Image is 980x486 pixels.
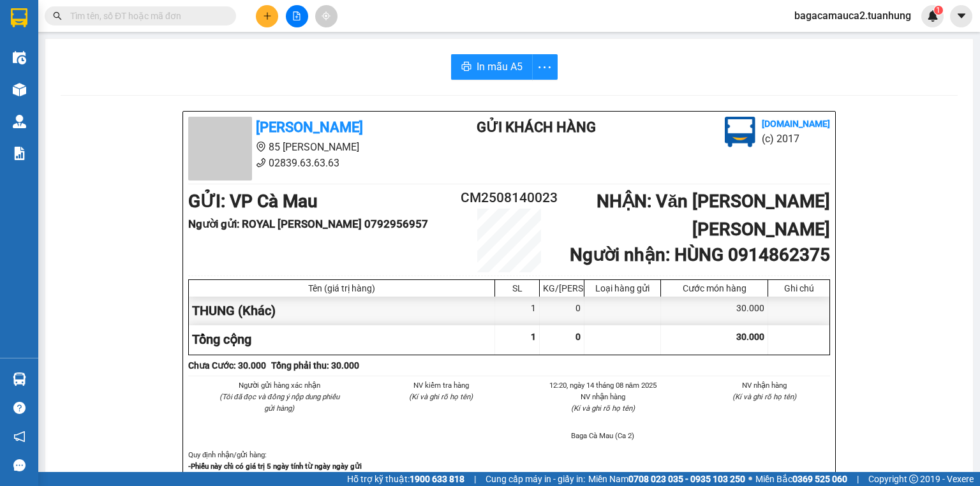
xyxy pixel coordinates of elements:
span: | [474,472,476,486]
b: [DOMAIN_NAME] [762,119,830,129]
div: Loại hàng gửi [588,283,657,293]
li: Baga Cà Mau (Ca 2) [537,430,669,441]
span: Miền Nam [588,472,745,486]
span: 1 [936,6,940,15]
strong: -Phiếu này chỉ có giá trị 5 ngày tính từ ngày ngày gửi [188,462,362,471]
span: 0 [575,332,581,342]
img: warehouse-icon [13,51,26,64]
img: logo-vxr [11,8,27,27]
span: bagacamauca2.tuanhung [784,8,921,24]
span: more [533,59,557,75]
span: notification [13,431,26,443]
span: Cung cấp máy in - giấy in: [486,472,585,486]
span: aim [322,11,330,20]
b: Tổng phải thu: 30.000 [271,360,359,371]
div: 30.000 [661,297,768,325]
img: warehouse-icon [13,83,26,96]
button: plus [256,5,278,27]
strong: 0369 525 060 [792,474,847,484]
strong: 0708 023 035 - 0935 103 250 [628,474,745,484]
span: Miền Bắc [755,472,847,486]
span: Hỗ trợ kỹ thuật: [347,472,464,486]
i: (Kí và ghi rõ họ tên) [732,392,796,401]
b: GỬI : VP Cà Mau [188,191,318,212]
div: SL [498,283,536,293]
i: (Kí và ghi rõ họ tên) [571,404,635,413]
span: 30.000 [736,332,764,342]
li: (c) 2017 [762,131,830,147]
b: Người gửi : ROYAL [PERSON_NAME] 0792956957 [188,217,428,230]
li: NV kiểm tra hàng [376,379,507,391]
li: 12:20, ngày 14 tháng 08 năm 2025 [537,379,669,391]
button: file-add [286,5,308,27]
div: Tên (giá trị hàng) [192,283,491,293]
li: NV nhận hàng [537,391,669,402]
b: [PERSON_NAME] [256,119,363,135]
b: NHẬN : Văn [PERSON_NAME] [PERSON_NAME] [597,191,830,240]
input: Tìm tên, số ĐT hoặc mã đơn [70,9,221,23]
strong: 1900 633 818 [410,474,464,484]
span: ⚪️ [748,476,752,482]
i: (Tôi đã đọc và đồng ý nộp dung phiếu gửi hàng) [219,392,339,413]
sup: 1 [934,6,943,15]
h2: CM2508140023 [456,188,563,209]
li: NV nhận hàng [699,379,831,391]
span: caret-down [956,10,967,22]
div: Cước món hàng [664,283,764,293]
span: plus [263,11,272,20]
button: printerIn mẫu A5 [451,54,533,80]
img: warehouse-icon [13,372,26,386]
span: message [13,459,26,471]
div: THUNG (Khác) [189,297,495,325]
span: search [53,11,62,20]
b: Gửi khách hàng [477,119,596,135]
span: phone [256,158,266,168]
div: KG/[PERSON_NAME] [543,283,581,293]
span: printer [461,61,471,73]
li: Người gửi hàng xác nhận [214,379,345,391]
img: warehouse-icon [13,115,26,128]
img: solution-icon [13,147,26,160]
span: Tổng cộng [192,332,251,347]
span: In mẫu A5 [477,59,523,75]
li: 85 [PERSON_NAME] [188,139,426,155]
b: Người nhận : HÙNG 0914862375 [570,244,830,265]
button: more [532,54,558,80]
li: 02839.63.63.63 [188,155,426,171]
span: copyright [909,475,918,483]
span: file-add [292,11,301,20]
span: 1 [531,332,536,342]
span: environment [256,142,266,152]
span: question-circle [13,402,26,414]
b: Chưa Cước : 30.000 [188,360,266,371]
button: aim [315,5,338,27]
span: | [857,472,859,486]
img: icon-new-feature [927,10,939,22]
img: logo.jpg [725,117,755,147]
div: 1 [495,297,540,325]
div: 0 [540,297,584,325]
i: (Kí và ghi rõ họ tên) [409,392,473,401]
button: caret-down [950,5,972,27]
div: Ghi chú [771,283,826,293]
